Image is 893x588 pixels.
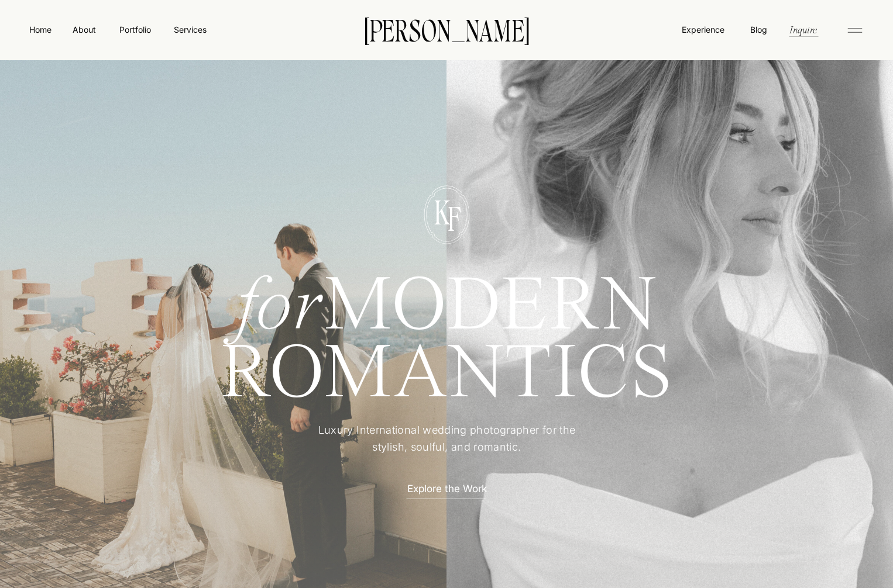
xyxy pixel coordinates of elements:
p: Luxury International wedding photographer for the stylish, soulful, and romantic. [301,422,593,456]
a: [PERSON_NAME] [346,17,547,41]
a: About [71,23,97,35]
i: for [236,270,324,347]
p: F [438,202,470,232]
h1: ROMANTICS [178,342,716,406]
a: Inquire [788,23,818,36]
h1: MODERN [178,274,716,330]
a: Portfolio [114,23,156,36]
a: Experience [681,23,726,36]
p: K [426,196,458,226]
a: Services [173,23,207,36]
a: Explore the Work [396,482,498,494]
a: Blog [747,23,770,35]
a: Home [27,23,54,36]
